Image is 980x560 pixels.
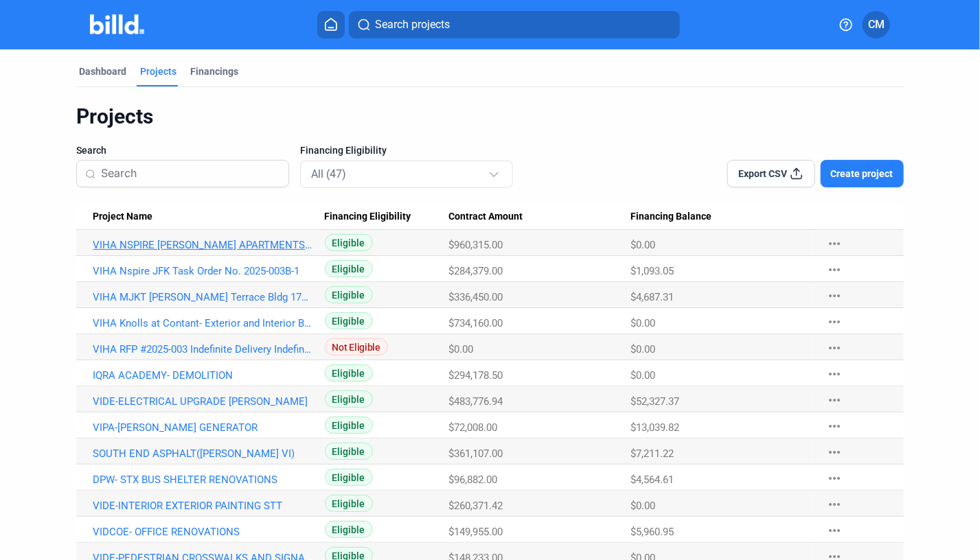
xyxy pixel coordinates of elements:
span: Eligible [325,312,373,329]
span: Financing Balance [630,211,711,223]
a: DPW- STX BUS SHELTER RENOVATIONS [93,474,312,486]
span: $0.00 [630,369,655,382]
a: VIHA RFP #2025-003 Indefinite Delivery Indefinite Quantity (IDIQ) NSPIRE [93,343,312,355]
mat-icon: more_horiz [826,496,843,513]
span: Eligible [325,443,373,460]
button: CM [863,11,890,38]
span: Not Eligible [325,338,388,355]
mat-icon: more_horiz [826,522,843,539]
a: VIDE-ELECTRICAL UPGRADE [PERSON_NAME] [93,395,312,408]
a: IQRA ACADEMY- DEMOLITION [93,369,312,382]
span: Eligible [325,364,373,382]
span: $483,776.94 [448,395,503,408]
span: $0.00 [448,343,473,355]
span: $4,687.31 [630,291,674,303]
span: $260,371.42 [448,500,503,512]
mat-icon: more_horiz [826,288,843,304]
span: $284,379.00 [448,265,503,277]
span: Project Name [93,211,152,223]
span: Eligible [325,469,373,486]
span: $0.00 [630,500,655,512]
mat-icon: more_horiz [826,235,843,252]
div: Dashboard [79,65,126,78]
div: Financings [190,65,238,78]
div: Project Name [93,211,324,223]
span: $72,008.00 [448,421,497,434]
mat-icon: more_horiz [826,470,843,487]
span: $96,882.00 [448,474,497,486]
a: VIHA Nspire JFK Task Order No. 2025-003B-1 [93,265,312,277]
mat-icon: more_horiz [826,261,843,278]
a: VIHA MJKT [PERSON_NAME] Terrace Bldg 17/19/22 [93,291,312,303]
a: VIDCOE- OFFICE RENOVATIONS [93,526,312,538]
button: Create project [821,160,904,187]
img: Billd Company Logo [90,14,144,34]
span: Export CSV [738,167,787,180]
mat-icon: more_horiz [826,392,843,408]
span: Eligible [325,286,373,303]
a: VIHA NSPIRE [PERSON_NAME] APARTMENTS-Task Order # 2025-003B-2 [93,239,312,251]
span: CM [868,16,885,33]
input: Search [101,159,280,188]
span: Search [76,143,106,157]
div: Projects [76,104,903,130]
span: $294,178.50 [448,369,503,382]
span: Eligible [325,417,373,434]
mat-icon: more_horiz [826,340,843,356]
span: $0.00 [630,317,655,329]
span: Eligible [325,521,373,538]
span: Eligible [325,495,373,512]
span: Eligible [325,234,373,251]
span: $149,955.00 [448,526,503,538]
span: $13,039.82 [630,421,679,434]
span: Create project [831,167,893,180]
a: VIHA Knolls at Contant- Exterior and Interior Bldg 1-1 [93,317,312,329]
a: VIPA-[PERSON_NAME] GENERATOR [93,421,312,434]
mat-icon: more_horiz [826,314,843,330]
span: Eligible [325,260,373,277]
button: Search projects [349,11,680,38]
a: SOUTH END ASPHALT([PERSON_NAME] VI) [93,447,312,460]
span: $336,450.00 [448,291,503,303]
span: $734,160.00 [448,317,503,329]
mat-icon: more_horiz [826,366,843,382]
div: Projects [140,65,176,78]
mat-icon: more_horiz [826,444,843,460]
a: VIDE-INTERIOR EXTERIOR PAINTING STT [93,500,312,512]
span: $5,960.95 [630,526,674,538]
span: Financing Eligibility [300,143,387,157]
mat-icon: more_horiz [826,418,843,434]
mat-select-trigger: All (47) [311,167,346,180]
span: Financing Eligibility [325,211,411,223]
span: $361,107.00 [448,447,503,460]
span: Search projects [375,16,450,33]
span: Eligible [325,390,373,408]
span: $7,211.22 [630,447,674,460]
button: Export CSV [727,160,815,187]
span: $0.00 [630,239,655,251]
div: Financing Eligibility [325,211,449,223]
span: $1,093.05 [630,265,674,277]
div: Contract Amount [448,211,630,223]
span: $0.00 [630,343,655,355]
div: Financing Balance [630,211,812,223]
span: $52,327.37 [630,395,679,408]
span: $960,315.00 [448,239,503,251]
span: Contract Amount [448,211,523,223]
span: $4,564.61 [630,474,674,486]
